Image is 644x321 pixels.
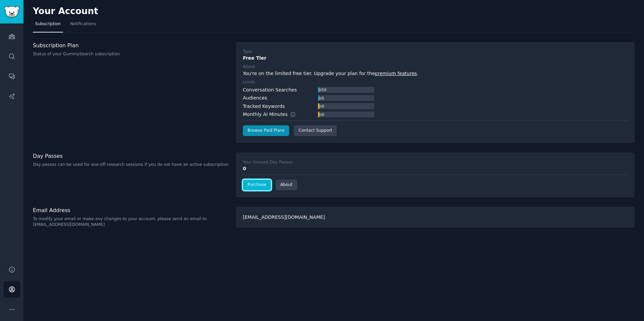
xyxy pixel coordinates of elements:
p: Status of your GummySearch subscription [33,51,229,57]
div: 0 / 0 [318,103,325,109]
div: Monthly AI Minutes [243,111,303,118]
div: Conversation Searches [243,86,297,93]
p: To modify your email or make any changes to your account, please send an email to [EMAIL_ADDRESS]... [33,216,229,228]
a: About [276,180,297,190]
div: 0 / 50 [318,87,327,93]
div: Type [243,49,252,55]
a: Notifications [68,19,98,33]
div: [EMAIL_ADDRESS][DOMAIN_NAME] [236,207,635,228]
div: Limits [243,79,255,85]
div: You're on the limited free tier. Upgrade your plan for the . [243,70,628,77]
a: Purchase [243,180,271,190]
h2: Your Account [33,6,98,17]
h3: Email Address [33,207,229,214]
span: Subscription [35,21,61,27]
div: About [243,64,255,70]
a: Subscription [33,19,63,33]
div: 0 [243,165,628,172]
div: Free Tier [243,55,628,62]
div: 0 / 5 [318,95,325,101]
div: Tracked Keywords [243,103,285,110]
a: Contact Support [294,125,337,136]
span: Notifications [70,21,96,27]
div: 0 / 0 [318,112,325,118]
h3: Subscription Plan [33,42,229,49]
div: Your Unused Day Passes [243,159,293,166]
img: GummySearch logo [4,6,19,18]
a: premium features [375,71,417,76]
p: Day passes can be used for one-off research sessions if you do not have an active subscription [33,162,229,168]
h3: Day Passes [33,152,229,159]
div: Audiences [243,94,267,102]
a: Browse Paid Plans [243,125,289,136]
